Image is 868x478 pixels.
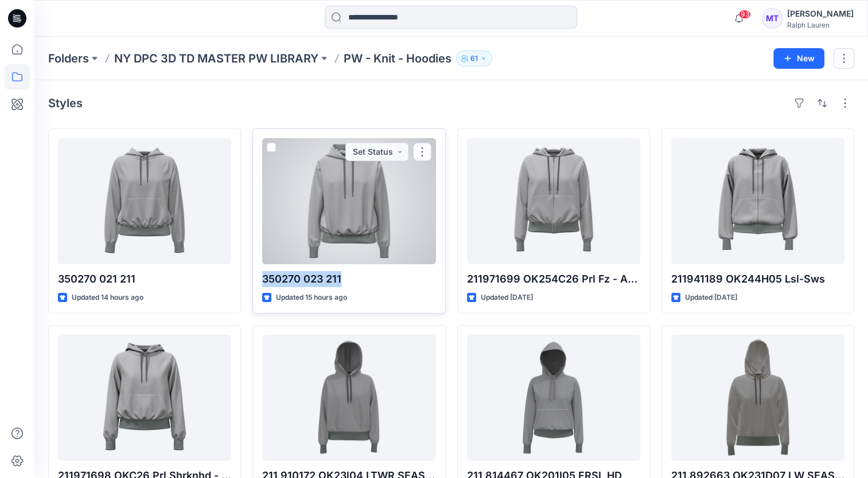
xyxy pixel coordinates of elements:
[467,335,640,461] a: 211 814467 OK201I05 FRSL HD
[467,271,640,287] p: 211971699 OK254C26 Prl Fz - ARCTIC FLEECE-PRL FZ-LONG SLEEVE-SWEATSHIRT
[787,7,854,21] div: [PERSON_NAME]
[456,50,492,66] button: 61
[738,10,751,19] span: 93
[48,50,89,66] a: Folders
[762,8,783,29] div: MT
[671,271,844,287] p: 211941189 OK244H05 Lsl-Sws
[276,292,347,304] p: Updated 15 hours ago
[58,335,231,461] a: 211971698 OKC26 Prl Shrknhd - OK254C26 OK255C26 ARCTIC FLEECE-PRL SHRKNHD-LONG SLEEVE-SWEATSHIRT
[671,138,844,264] a: 211941189 OK244H05 Lsl-Sws
[262,138,435,264] a: 350270 023 211
[48,96,83,110] h4: Styles
[470,52,478,65] p: 61
[58,271,231,287] p: 350270 021 211
[787,21,854,29] div: Ralph Lauren
[344,50,451,66] p: PW - Knit - Hoodies
[671,335,844,461] a: 211 892663 OK231D07 LW SEASONAL FLEECE-MED BEAR HD-LONG SLEEVE-SWEATSHIRT
[685,292,737,304] p: Updated [DATE]
[481,292,533,304] p: Updated [DATE]
[58,138,231,264] a: 350270 021 211
[262,271,435,287] p: 350270 023 211
[773,48,824,69] button: New
[114,50,318,66] a: NY DPC 3D TD MASTER PW LIBRARY
[72,292,143,304] p: Updated 14 hours ago
[262,335,435,461] a: 211 910172 OK23l04 LTWR SEASONAL FLEECE LS HOODIE-BLOCK
[467,138,640,264] a: 211971699 OK254C26 Prl Fz - ARCTIC FLEECE-PRL FZ-LONG SLEEVE-SWEATSHIRT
